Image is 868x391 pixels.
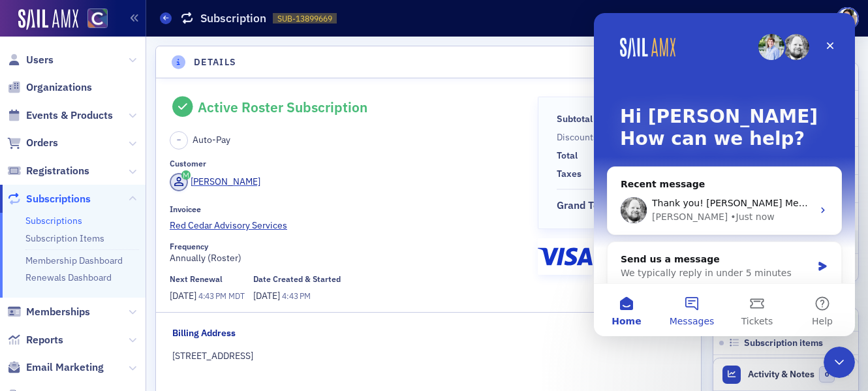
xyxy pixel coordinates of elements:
[170,242,529,265] div: Annually (Roster)
[594,13,855,336] iframe: Intercom live chat
[170,219,529,232] a: Red Cedar Advisory Services
[170,173,260,191] a: [PERSON_NAME]
[172,349,685,363] div: [STREET_ADDRESS]
[170,242,208,251] div: Frequency
[253,274,341,284] div: Date Created & Started
[557,198,612,213] div: Grand Total
[7,305,90,319] a: Memberships
[26,305,90,319] span: Memberships
[557,149,582,163] span: Total
[26,80,92,95] span: Organizations
[819,366,835,383] span: 0
[26,136,58,150] span: Orders
[557,149,578,163] div: Total
[748,368,814,381] span: Activity & Notes
[78,8,108,31] a: View Homepage
[193,133,230,147] span: Auto-Pay
[87,8,108,29] img: SailAMX
[7,360,104,375] a: Email Marketing
[170,290,198,302] span: [DATE]
[194,55,237,69] h4: Details
[7,80,92,95] a: Organizations
[557,112,593,126] div: Subtotal
[824,347,855,378] iframe: Intercom live chat
[557,167,586,181] span: Taxes
[755,12,828,24] div: [DOMAIN_NAME]
[7,53,54,67] a: Users
[557,198,617,213] span: Grand Total
[836,7,859,30] span: Profile
[198,290,226,301] span: 4:43 PM
[26,360,104,375] span: Email Marketing
[26,164,89,178] span: Registrations
[25,255,123,266] a: Membership Dashboard
[170,219,288,232] span: Red Cedar Advisory Services
[172,326,236,340] div: Billing Address
[7,108,113,123] a: Events & Products
[226,290,245,301] span: MDT
[170,274,223,284] div: Next Renewal
[18,9,78,30] img: SailAMX
[557,167,581,181] div: Taxes
[198,99,367,116] div: Active Roster Subscription
[557,112,597,126] span: Subtotal
[557,131,598,144] div: Discounts
[7,192,91,206] a: Subscriptions
[26,192,91,206] span: Subscriptions
[277,13,332,24] span: SUB-13899669
[282,290,310,301] span: 4:43 PM
[177,135,181,146] span: –
[26,108,113,123] span: Events & Products
[690,12,736,24] div: Support
[557,131,602,144] span: Discounts
[7,136,58,150] a: Orders
[25,232,104,244] a: Subscription Items
[253,290,282,302] span: [DATE]
[200,10,266,26] h1: Subscription
[191,175,260,189] div: [PERSON_NAME]
[26,53,54,67] span: Users
[7,333,63,347] a: Reports
[25,215,82,227] a: Subscriptions
[538,243,593,270] img: visa
[7,164,89,178] a: Registrations
[25,272,112,283] a: Renewals Dashboard
[26,333,63,347] span: Reports
[744,337,823,349] span: Subscription items
[170,159,206,168] div: Customer
[170,204,201,214] div: Invoicee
